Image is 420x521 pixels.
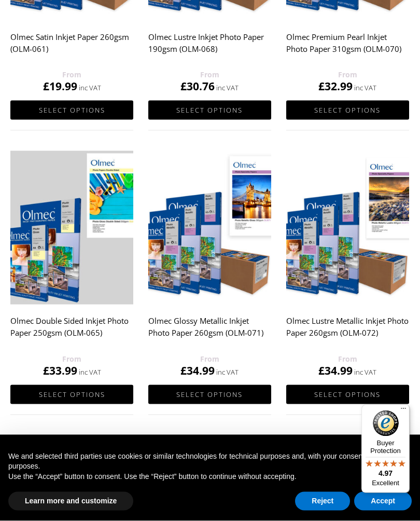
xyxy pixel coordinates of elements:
span: £ [180,363,187,378]
button: Trusted Shops TrustmarkBuyer Protection4.97Excellent [361,405,410,493]
h2: Olmec Double Sided Inkjet Photo Paper 250gsm (OLM-065) [10,311,133,353]
a: Olmec Glossy Metallic Inkjet Photo Paper 260gsm (OLM-071) £34.99 [148,151,271,378]
a: Select options for “Olmec Double Sided Inkjet Photo Paper 250gsm (OLM-065)” [10,385,133,404]
h2: Olmec Lustre Metallic Inkjet Photo Paper 260gsm (OLM-072) [286,311,409,353]
a: Select options for “Olmec Premium Pearl Inkjet Photo Paper 310gsm (OLM-070)” [286,101,409,120]
span: £ [180,79,187,93]
span: £ [318,363,325,378]
span: £ [43,79,49,93]
span: £ [318,79,325,93]
h2: Olmec Satin Inkjet Paper 260gsm (OLM-061) [10,27,133,68]
bdi: 30.76 [180,79,215,93]
h2: Olmec Lustre Inkjet Photo Paper 190gsm (OLM-068) [148,27,271,68]
p: Use the “Accept” button to consent. Use the “Reject” button to continue without accepting. [8,472,412,482]
p: Excellent [361,479,410,487]
img: Olmec Double Sided Inkjet Photo Paper 250gsm (OLM-065) [10,151,133,305]
img: Olmec Lustre Metallic Inkjet Photo Paper 260gsm (OLM-072) [286,151,409,305]
p: We and selected third parties use cookies or similar technologies for technical purposes and, wit... [8,451,412,472]
bdi: 33.99 [43,363,77,378]
span: £ [43,363,49,378]
button: Reject [295,492,350,511]
a: Olmec Double Sided Inkjet Photo Paper 250gsm (OLM-065) £33.99 [10,151,133,378]
a: Select options for “Olmec Lustre Inkjet Photo Paper 190gsm (OLM-068)” [148,101,271,120]
h2: Olmec Glossy Metallic Inkjet Photo Paper 260gsm (OLM-071) [148,311,271,353]
a: Select options for “Olmec Satin Inkjet Paper 260gsm (OLM-061)” [10,101,133,120]
img: Olmec Glossy Metallic Inkjet Photo Paper 260gsm (OLM-071) [148,151,271,305]
button: Learn more and customize [8,492,133,511]
button: Menu [397,405,410,417]
bdi: 34.99 [318,363,353,378]
a: Olmec Lustre Metallic Inkjet Photo Paper 260gsm (OLM-072) £34.99 [286,151,409,378]
a: Select options for “Olmec Lustre Metallic Inkjet Photo Paper 260gsm (OLM-072)” [286,385,409,404]
img: Trusted Shops Trustmark [373,410,399,436]
p: Buyer Protection [361,439,410,455]
bdi: 19.99 [43,79,77,93]
span: 4.97 [379,469,393,477]
h2: Olmec Premium Pearl Inkjet Photo Paper 310gsm (OLM-070) [286,27,409,68]
bdi: 32.99 [318,79,353,93]
bdi: 34.99 [180,363,215,378]
button: Accept [354,492,412,511]
a: Select options for “Olmec Glossy Metallic Inkjet Photo Paper 260gsm (OLM-071)” [148,385,271,404]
